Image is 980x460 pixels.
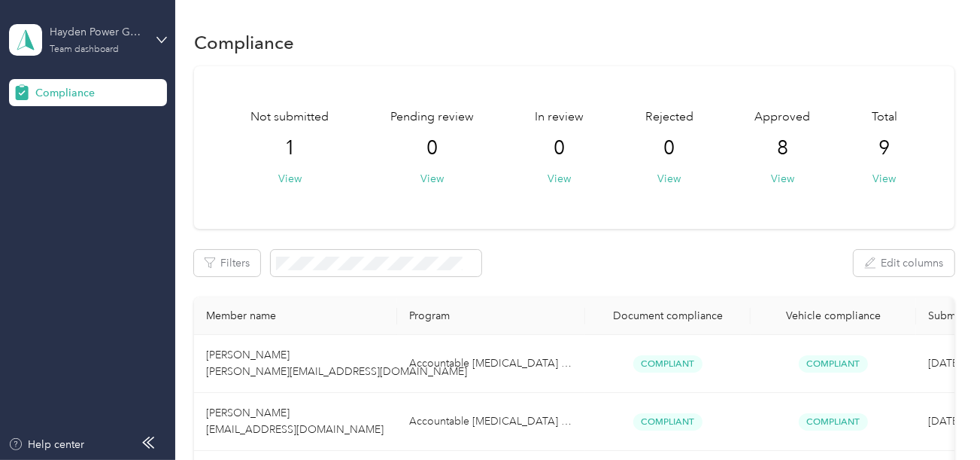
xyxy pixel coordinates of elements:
[420,171,444,187] button: View
[397,335,585,393] td: Accountable Plan B 2024
[50,45,119,54] div: Team dashboard
[390,108,474,126] span: Pending review
[35,85,95,101] span: Compliance
[633,413,702,431] span: Compliant
[284,136,296,160] span: 1
[397,297,585,335] th: Program
[194,35,294,50] h1: Compliance
[799,413,868,431] span: Compliant
[250,108,329,126] span: Not submitted
[663,136,675,160] span: 0
[878,136,890,160] span: 9
[278,171,302,187] button: View
[554,136,565,160] span: 0
[872,108,897,126] span: Total
[206,349,467,378] span: [PERSON_NAME] [PERSON_NAME][EMAIL_ADDRESS][DOMAIN_NAME]
[426,136,438,160] span: 0
[548,171,571,187] button: View
[896,376,980,460] iframe: Everlance-gr Chat Button Frame
[771,171,794,187] button: View
[194,297,397,335] th: Member name
[535,108,584,126] span: In review
[645,108,693,126] span: Rejected
[194,250,260,276] button: Filters
[206,407,384,436] span: [PERSON_NAME] [EMAIL_ADDRESS][DOMAIN_NAME]
[397,393,585,451] td: Accountable Plan B 2024
[763,309,904,322] div: Vehicle compliance
[657,171,681,187] button: View
[633,355,702,373] span: Compliant
[799,355,868,373] span: Compliant
[8,437,85,452] button: Help center
[854,250,954,276] button: Edit columns
[872,171,896,187] button: View
[777,136,788,160] span: 8
[597,309,739,322] div: Document compliance
[50,24,144,40] div: Hayden Power Group
[754,108,810,126] span: Approved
